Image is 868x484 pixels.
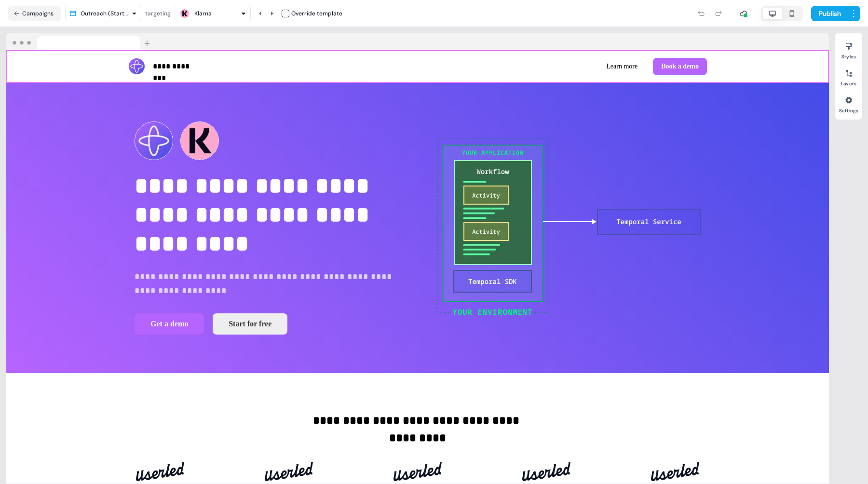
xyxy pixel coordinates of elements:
[598,58,645,75] button: Learn more
[175,6,251,21] button: Klarna
[8,6,61,21] button: Campaigns
[145,9,171,18] div: targeting
[194,9,212,18] div: Klarna
[835,66,862,87] button: Layers
[291,9,342,18] div: Override template
[213,313,287,335] button: Start for free
[81,9,128,18] div: Outreach (Starter)
[835,39,862,60] button: Styles
[135,313,410,335] div: Get a demoStart for free
[811,6,847,21] button: Publish
[421,58,707,75] div: Learn moreBook a demo
[6,33,154,51] img: Browser topbar
[437,121,701,335] img: Image
[835,93,862,114] button: Settings
[135,313,204,335] button: Get a demo
[653,58,707,75] button: Book a demo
